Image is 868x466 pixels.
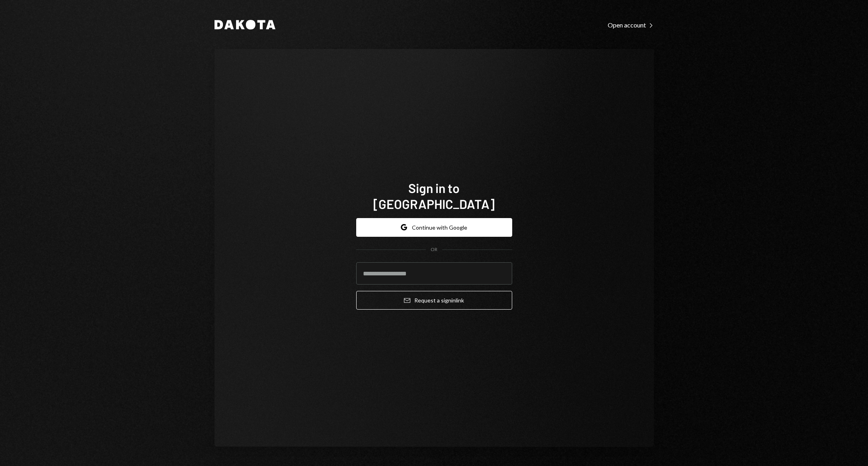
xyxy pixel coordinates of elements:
h1: Sign in to [GEOGRAPHIC_DATA] [356,180,512,212]
a: Open account [608,20,654,29]
button: Request a signinlink [356,291,512,310]
div: Open account [608,21,654,29]
div: OR [431,246,437,253]
button: Continue with Google [356,218,512,237]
